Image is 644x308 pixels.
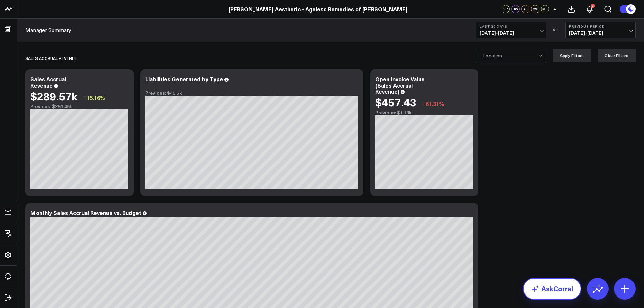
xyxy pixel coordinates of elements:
div: AF [521,5,529,13]
div: SP [502,5,510,13]
button: Last 30 Days[DATE]-[DATE] [476,22,546,38]
a: Manager Summary [25,26,71,34]
span: ↓ [422,99,424,108]
button: Apply Filters [553,49,591,62]
div: $289.57k [30,90,77,102]
div: Sales Accrual Revenue [30,75,66,89]
div: 2 [591,4,595,8]
span: ↑ [82,93,85,102]
div: Open Invoice Value (Sales Accrual Revenue) [375,75,425,95]
b: Previous Period [569,24,632,28]
button: Clear Filters [598,49,636,62]
div: Sales Accrual Revenue [25,50,77,66]
a: AskCorral [523,278,581,300]
div: Liabilities Generated by Type [145,75,223,83]
button: + [551,5,559,13]
button: Previous Period[DATE]-[DATE] [565,22,636,38]
span: 61.31% [426,100,444,108]
span: 15.16% [87,94,105,101]
div: Previous: $1.18k [375,110,473,115]
b: Last 30 Days [480,24,543,28]
div: ML [541,5,549,13]
span: [DATE] - [DATE] [569,30,632,36]
div: Previous: $45.5k [145,90,358,96]
div: JW [511,5,520,13]
div: Monthly Sales Accrual Revenue vs. Budget [30,209,141,216]
div: VS [550,28,562,32]
div: CS [531,5,539,13]
div: Previous: $251.45k [30,104,128,109]
span: [DATE] - [DATE] [480,30,543,36]
div: $457.43 [375,96,416,108]
span: + [553,7,556,11]
a: [PERSON_NAME] Aesthetic - Ageless Remedies of [PERSON_NAME] [229,5,407,13]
